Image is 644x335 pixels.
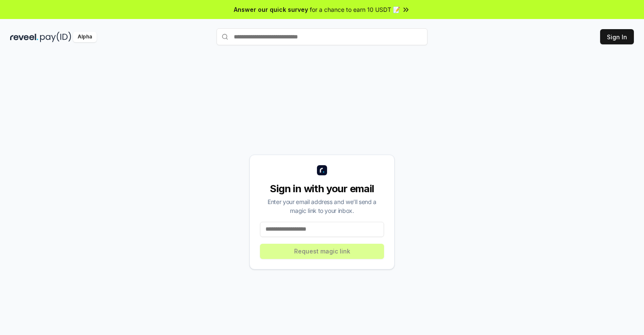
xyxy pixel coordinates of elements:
[600,29,634,44] button: Sign In
[234,5,308,14] span: Answer our quick survey
[260,197,384,215] div: Enter your email address and we’ll send a magic link to your inbox.
[310,5,400,14] span: for a chance to earn 10 USDT 📝
[260,182,384,196] div: Sign in with your email
[40,32,71,42] img: pay_id
[73,32,97,42] div: Alpha
[10,32,38,42] img: reveel_dark
[317,165,327,175] img: logo_small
